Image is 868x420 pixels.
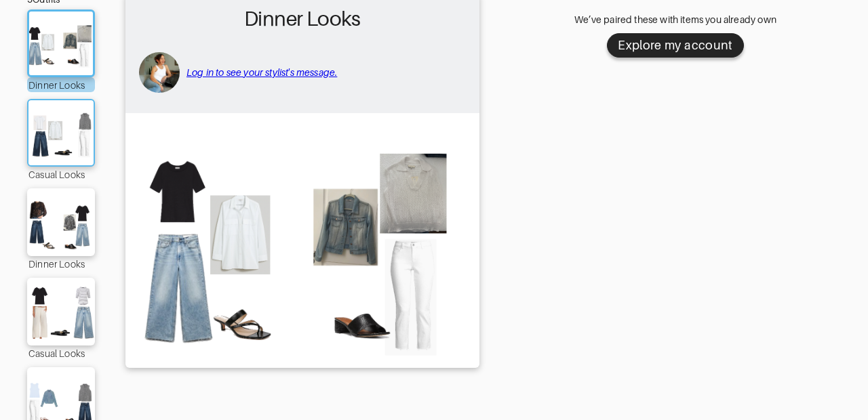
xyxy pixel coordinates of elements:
img: Outfit Casual Looks [24,107,98,159]
img: Outfit Casual Looks [22,285,100,339]
div: Dinner Looks [27,256,95,271]
div: We’ve paired these with items you already own [510,13,841,26]
img: avatar [139,52,180,93]
button: Explore my account [607,33,743,58]
div: Casual Looks [27,167,95,182]
a: Log in to see your stylist's message. [186,67,337,78]
div: Dinner Looks [27,77,95,92]
img: Outfit Dinner Looks [22,195,100,249]
div: Explore my account [618,37,732,54]
img: Outfit Dinner Looks [132,120,473,359]
div: Casual Looks [27,345,95,360]
img: Outfit Dinner Looks [25,18,96,68]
